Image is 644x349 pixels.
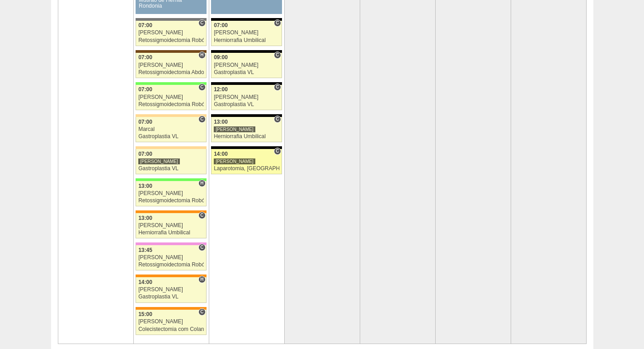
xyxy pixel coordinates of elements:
[138,294,204,300] div: Gastroplastia VL
[198,244,205,251] span: Consultório
[136,242,206,245] div: Key: Albert Einstein
[136,181,206,206] a: H 13:00 [PERSON_NAME] Retossigmoidectomia Robótica
[138,54,152,60] span: 07:00
[138,62,204,68] div: [PERSON_NAME]
[138,151,152,157] span: 07:00
[274,116,281,123] span: Consultório
[138,319,204,325] div: [PERSON_NAME]
[214,62,279,68] div: [PERSON_NAME]
[138,262,204,268] div: Retossigmoidectomia Robótica
[198,51,205,59] span: Hospital
[211,18,282,21] div: Key: Blanc
[211,82,282,85] div: Key: Blanc
[136,53,206,78] a: H 07:00 [PERSON_NAME] Retossigmoidectomia Abdominal VL
[138,311,152,317] span: 15:00
[214,102,279,107] div: Gastroplastia VL
[136,146,206,149] div: Key: Bartira
[138,279,152,285] span: 14:00
[136,275,206,277] div: Key: São Luiz - SCS
[214,134,279,140] div: Herniorrafia Umbilical
[136,50,206,53] div: Key: Santa Joana
[211,21,282,46] a: C 07:00 [PERSON_NAME] Herniorrafia Umbilical
[138,30,204,36] div: [PERSON_NAME]
[214,126,255,133] div: [PERSON_NAME]
[138,326,204,332] div: Colecistectomia com Colangiografia VL
[136,85,206,110] a: C 07:00 [PERSON_NAME] Retossigmoidectomia Robótica
[214,119,228,125] span: 13:00
[214,86,228,93] span: 12:00
[138,198,204,204] div: Retossigmoidectomia Robótica
[211,53,282,78] a: C 09:00 [PERSON_NAME] Gastroplastia VL
[136,21,206,46] a: C 07:00 [PERSON_NAME] Retossigmoidectomia Robótica
[214,158,255,165] div: [PERSON_NAME]
[138,94,204,100] div: [PERSON_NAME]
[211,117,282,142] a: C 13:00 [PERSON_NAME] Herniorrafia Umbilical
[214,54,228,60] span: 09:00
[138,183,152,189] span: 13:00
[136,149,206,174] a: 07:00 [PERSON_NAME] Gastroplastia VL
[138,102,204,107] div: Retossigmoidectomia Robótica
[138,158,180,165] div: [PERSON_NAME]
[138,215,152,221] span: 13:00
[198,276,205,283] span: Hospital
[211,50,282,53] div: Key: Blanc
[138,70,204,75] div: Retossigmoidectomia Abdominal VL
[214,22,228,28] span: 07:00
[214,94,279,100] div: [PERSON_NAME]
[274,51,281,59] span: Consultório
[198,180,205,187] span: Hospital
[198,212,205,219] span: Consultório
[211,114,282,117] div: Key: Blanc
[136,117,206,142] a: C 07:00 Marcal Gastroplastia VL
[138,247,152,253] span: 13:45
[138,86,152,93] span: 07:00
[214,166,279,172] div: Laparotomia, [GEOGRAPHIC_DATA], Drenagem, Bridas VL
[136,277,206,302] a: H 14:00 [PERSON_NAME] Gastroplastia VL
[138,287,204,293] div: [PERSON_NAME]
[138,37,204,43] div: Retossigmoidectomia Robótica
[214,151,228,157] span: 14:00
[198,19,205,27] span: Consultório
[198,116,205,123] span: Consultório
[198,308,205,316] span: Consultório
[136,245,206,270] a: C 13:45 [PERSON_NAME] Retossigmoidectomia Robótica
[138,134,204,140] div: Gastroplastia VL
[138,166,204,172] div: Gastroplastia VL
[274,84,281,91] span: Consultório
[136,213,206,238] a: C 13:00 [PERSON_NAME] Herniorrafia Umbilical
[136,310,206,335] a: C 15:00 [PERSON_NAME] Colecistectomia com Colangiografia VL
[211,149,282,174] a: C 14:00 [PERSON_NAME] Laparotomia, [GEOGRAPHIC_DATA], Drenagem, Bridas VL
[138,191,204,196] div: [PERSON_NAME]
[214,70,279,75] div: Gastroplastia VL
[138,126,204,132] div: Marcal
[138,255,204,261] div: [PERSON_NAME]
[274,148,281,155] span: Consultório
[138,223,204,228] div: [PERSON_NAME]
[214,37,279,43] div: Herniorrafia Umbilical
[136,114,206,117] div: Key: Bartira
[211,146,282,149] div: Key: Blanc
[198,84,205,91] span: Consultório
[138,119,152,125] span: 07:00
[136,307,206,310] div: Key: São Luiz - SCS
[138,22,152,28] span: 07:00
[136,178,206,181] div: Key: Brasil
[214,30,279,36] div: [PERSON_NAME]
[136,82,206,85] div: Key: Brasil
[211,85,282,110] a: C 12:00 [PERSON_NAME] Gastroplastia VL
[138,230,204,236] div: Herniorrafia Umbilical
[136,210,206,213] div: Key: São Luiz - SCS
[136,18,206,21] div: Key: Santa Catarina
[274,19,281,27] span: Consultório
